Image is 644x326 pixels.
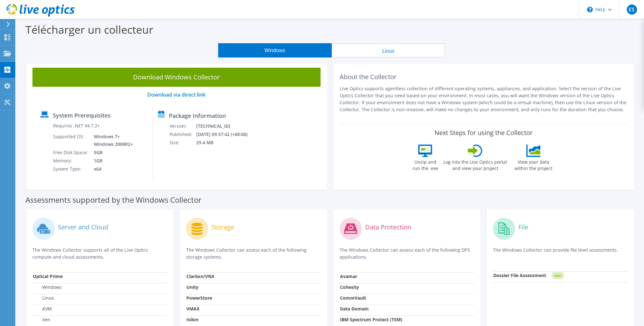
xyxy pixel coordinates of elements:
[89,148,134,157] td: 5GB
[33,284,62,290] label: Windows
[169,130,196,139] td: Published:
[518,224,528,230] label: File
[186,247,321,261] p: The Windows Collector can assess each of the following storage systems.
[33,316,50,323] label: Xen
[340,284,359,290] strong: Cohesity
[493,272,546,278] strong: Dossier File Assessment
[196,122,256,130] td: [TECHNICAL_ID]
[627,4,637,15] span: ES
[53,132,89,148] td: Supported OS:
[196,139,256,147] td: 29.4 MB
[147,91,205,98] a: Download via direct link
[33,306,52,312] label: KVM
[340,316,402,323] strong: IBM Spectrum Protect (TSM)
[196,130,256,139] td: [DATE] 09:37:42 (+00:00)
[53,112,111,119] label: System Prerequisites
[434,129,533,137] label: Next Steps for using the Collector
[340,247,474,261] p: The Windows Collector can assess each of the following DPS applications.
[443,157,507,172] label: Log into the Live Optics portal and view your project
[32,247,167,261] p: The Windows Collector supports all of the Live Optics compute and cloud assessments.
[89,132,134,148] td: Windows 7+ Windows 2008R2+
[365,224,411,230] label: Data Protection
[53,157,89,165] td: Memory:
[186,295,212,301] strong: PowerStore
[53,123,100,129] label: Requires .NET V4.7.2+
[33,273,63,279] strong: Optical Prime
[218,43,332,58] button: Windows
[587,7,593,12] svg: \n
[211,224,234,230] label: Storage
[53,165,89,173] td: System Type:
[340,85,628,113] p: Live Optics supports agentless collection of different operating systems, appliances, and applica...
[555,274,561,277] tspan: NEW!
[186,316,198,323] strong: Isilon
[411,157,440,172] label: Unzip and run the .exe
[186,284,198,290] strong: Unity
[169,139,196,147] td: Size:
[340,306,369,312] strong: Data Domain
[33,295,54,301] label: Linux
[89,165,134,173] td: x64
[58,224,108,230] label: Server and Cloud
[340,295,366,301] strong: CommVault
[493,247,627,260] p: The Windows Collector can provide file level assessments.
[169,112,226,119] label: Package Information
[332,43,445,58] button: Linux
[169,122,196,130] td: Version:
[25,22,153,37] label: Télécharger un collecteur
[25,197,202,203] label: Assessments supported by the Windows Collector
[53,148,89,157] td: Free Disk Space:
[186,306,199,312] strong: VMAX
[340,273,357,279] strong: Avamar
[510,157,556,172] label: View your data within the project
[186,273,214,279] strong: Clariion/VNX
[340,73,628,81] h2: About the Collector
[89,157,134,165] td: 1GB
[32,68,321,87] a: Download Windows Collector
